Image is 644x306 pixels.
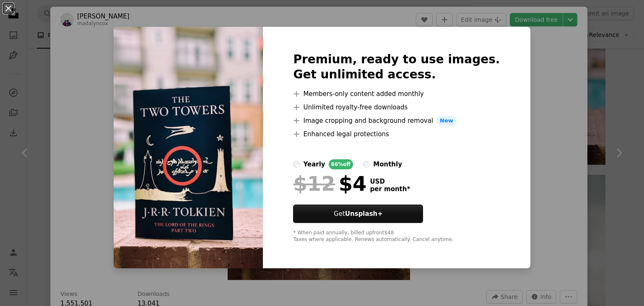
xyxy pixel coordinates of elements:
[370,185,410,193] span: per month *
[293,173,366,194] div: $4
[293,173,335,194] span: $12
[293,129,500,139] li: Enhanced legal protections
[293,52,500,82] h2: Premium, ready to use images. Get unlimited access.
[293,161,300,168] input: yearly66%off
[370,178,410,185] span: USD
[293,230,500,243] div: * When paid annually, billed upfront $48 Taxes where applicable. Renews automatically. Cancel any...
[293,116,500,126] li: Image cropping and background removal
[329,159,353,169] div: 66% off
[114,27,263,268] img: photo-1621351183012-e2f9972dd9bf
[303,159,325,169] div: yearly
[293,89,500,99] li: Members-only content added monthly
[345,210,383,218] strong: Unsplash+
[363,161,370,168] input: monthly
[293,102,500,112] li: Unlimited royalty-free downloads
[373,159,402,169] div: monthly
[293,205,423,223] button: GetUnsplash+
[436,116,457,126] span: New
